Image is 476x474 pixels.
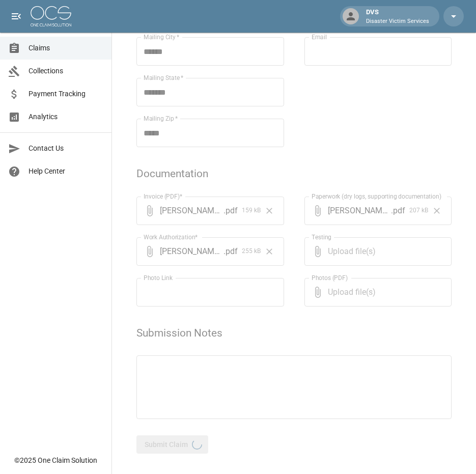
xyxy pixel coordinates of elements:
[312,273,348,282] label: Photos (PDF)
[366,17,429,26] p: Disaster Victim Services
[6,6,26,26] button: open drawer
[31,6,71,26] img: ocs-logo-white-transparent.png
[29,89,103,99] span: Payment Tracking
[144,273,173,282] label: Photo Link
[29,43,103,53] span: Claims
[29,143,103,154] span: Contact Us
[29,166,103,177] span: Help Center
[312,33,327,41] label: Email
[144,114,178,123] label: Mailing Zip
[312,192,441,201] label: Paperwork (dry logs, supporting documentation)
[312,233,331,241] label: Testing
[144,33,180,41] label: Mailing City
[144,233,198,241] label: Work Authorization*
[29,111,103,122] span: Analytics
[14,455,97,465] div: © 2025 One Claim Solution
[362,7,433,25] div: DVS
[29,66,103,76] span: Collections
[144,192,183,201] label: Invoice (PDF)*
[144,73,183,82] label: Mailing State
